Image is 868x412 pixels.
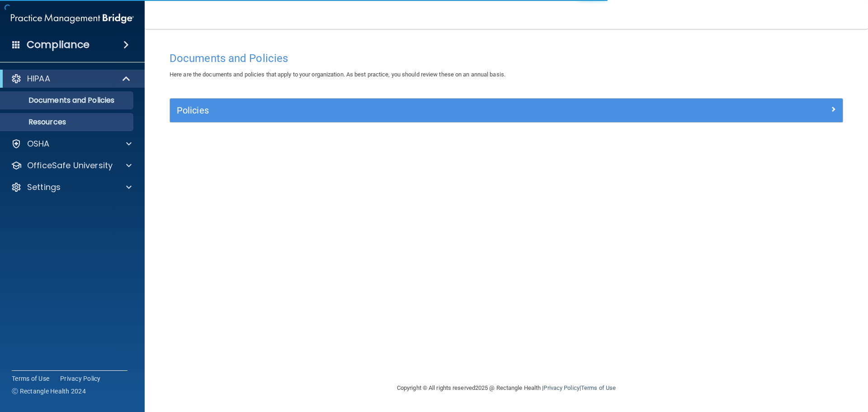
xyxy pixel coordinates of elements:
[27,38,90,51] h4: Compliance
[170,71,505,78] span: Here are the documents and policies that apply to your organization. As best practice, you should...
[177,105,668,115] h5: Policies
[170,52,843,64] h4: Documents and Policies
[12,374,49,383] a: Terms of Use
[27,138,50,149] p: OSHA
[6,118,129,127] p: Resources
[27,73,50,84] p: HIPAA
[11,138,132,149] a: OSHA
[27,160,113,171] p: OfficeSafe University
[60,374,101,383] a: Privacy Policy
[543,384,579,391] a: Privacy Policy
[11,73,131,84] a: HIPAA
[11,182,132,193] a: Settings
[11,160,132,171] a: OfficeSafe University
[341,374,671,403] div: Copyright © All rights reserved 2025 @ Rectangle Health | |
[11,9,134,28] img: PMB logo
[12,387,86,396] span: Ⓒ Rectangle Health 2024
[581,384,616,391] a: Terms of Use
[177,103,836,118] a: Policies
[27,182,61,193] p: Settings
[6,96,129,105] p: Documents and Policies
